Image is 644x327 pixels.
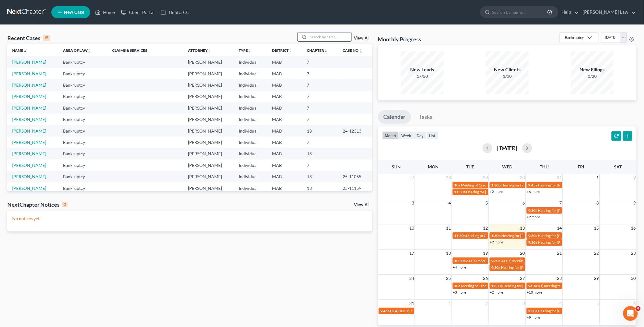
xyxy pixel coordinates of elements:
span: 24 [409,275,415,282]
span: 27 [409,174,415,181]
td: Individual [234,137,267,148]
td: 7 [302,160,338,171]
td: Bankruptcy [58,137,107,148]
td: 25-11159 [338,182,372,194]
a: Typeunfold_more [239,48,252,53]
a: [PERSON_NAME] [12,186,46,191]
span: 1 [596,174,600,181]
input: Search by name... [309,32,351,41]
a: +3 more [453,290,466,295]
span: Sat [614,164,622,169]
span: 9a [528,284,532,288]
td: MAB [267,114,302,125]
td: MAB [267,91,302,102]
span: 2 [633,174,637,181]
div: 0/20 [571,73,614,79]
span: 30 [631,275,637,282]
span: 14 [557,224,563,232]
span: 8 [596,199,600,207]
td: [PERSON_NAME] [183,56,234,68]
td: Bankruptcy [58,114,107,125]
a: [PERSON_NAME] [12,140,46,145]
a: Nameunfold_more [12,48,27,53]
a: [PERSON_NAME] [12,163,46,168]
span: 10:30a [454,258,466,263]
td: 24-12313 [338,125,372,137]
button: week [399,131,414,140]
h2: [DATE] [497,145,517,151]
span: Hearing for [PERSON_NAME] [502,183,549,187]
span: 9:30a [528,233,538,238]
td: Bankruptcy [58,160,107,171]
td: 13 [302,148,338,160]
td: Individual [234,160,267,171]
span: 17 [409,250,415,257]
a: [PERSON_NAME] [12,117,46,122]
td: [PERSON_NAME] [183,79,234,91]
td: MAB [267,79,302,91]
span: 9:30a [491,258,501,263]
td: Individual [234,125,267,137]
span: 9 [633,199,637,207]
div: 15 [43,35,50,41]
td: [PERSON_NAME] [183,137,234,148]
td: Individual [234,79,267,91]
a: +4 more [453,265,466,269]
a: Chapterunfold_more [307,48,328,53]
span: 28 [557,275,563,282]
td: [PERSON_NAME] [183,68,234,79]
span: Wed [502,164,512,169]
td: Individual [234,171,267,182]
a: +2 more [490,240,503,244]
a: [PERSON_NAME] [12,59,46,65]
span: 25 [446,275,452,282]
td: Bankruptcy [58,148,107,160]
span: 19 [483,250,489,257]
td: Individual [234,56,267,68]
span: 1:30p [491,183,501,187]
th: Claims & Services [107,44,183,56]
a: View All [354,203,370,207]
td: 7 [302,114,338,125]
span: Hearing for [PERSON_NAME] [466,190,514,194]
td: MAB [267,68,302,79]
span: 13 [520,224,526,232]
a: +2 more [490,189,503,194]
span: Hearing for [PERSON_NAME] [501,265,549,270]
span: 21 [557,250,563,257]
span: Sun [392,164,401,169]
a: Help [559,7,579,18]
td: [PERSON_NAME] [183,160,234,171]
span: 30 [520,174,526,181]
div: 0 [62,202,68,207]
a: Client Portal [118,7,158,18]
span: 9:30a [528,240,538,245]
td: [PERSON_NAME] [183,102,234,114]
td: Individual [234,91,267,102]
td: MAB [267,171,302,182]
h3: Monthly Progress [378,36,421,43]
a: [PERSON_NAME] [12,94,46,99]
span: 4 [448,199,452,207]
span: 341(a) meeting for [PERSON_NAME] [466,258,525,263]
span: 20 [520,250,526,257]
td: 7 [302,102,338,114]
span: Mon [428,164,439,169]
td: Bankruptcy [58,171,107,182]
button: day [414,131,427,140]
span: 10a [454,284,461,288]
a: [PERSON_NAME] [12,174,46,179]
a: +2 more [490,290,503,295]
td: 7 [302,137,338,148]
td: 25-11055 [338,171,372,182]
span: Fri [578,164,584,169]
td: [PERSON_NAME] [183,148,234,160]
span: 9:30a [528,309,538,313]
span: Hearing for [PERSON_NAME] [538,208,586,213]
td: [PERSON_NAME] [183,182,234,194]
td: [PERSON_NAME] [183,171,234,182]
input: Search by name... [492,6,548,18]
div: 17/50 [401,73,444,79]
a: [PERSON_NAME] [12,82,46,88]
span: 1 [448,300,452,307]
